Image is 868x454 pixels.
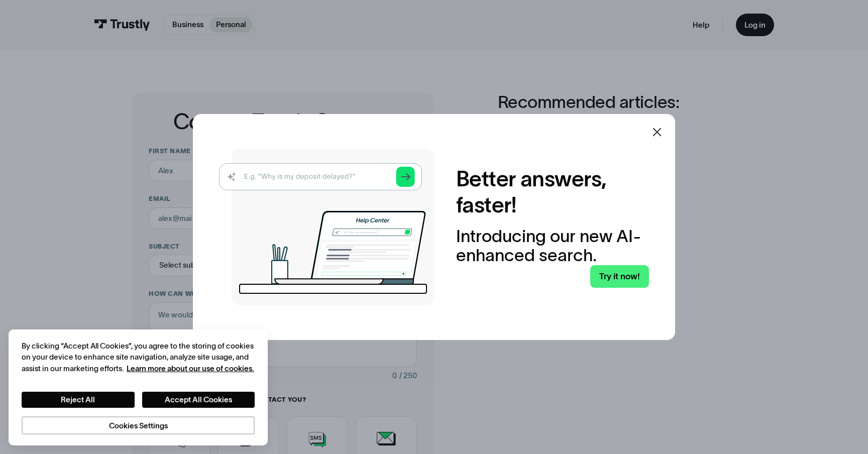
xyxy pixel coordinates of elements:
[9,329,268,445] div: Cookie banner
[590,265,649,288] a: Try it now!
[456,166,649,218] h2: Better answers, faster!
[22,340,255,435] div: Privacy
[22,392,135,408] button: Reject All
[22,340,255,375] div: By clicking “Accept All Cookies”, you agree to the storing of cookies on your device to enhance s...
[142,392,255,408] button: Accept All Cookies
[456,227,649,265] div: Introducing our new AI-enhanced search.
[127,364,254,373] a: More information about your privacy, opens in a new tab
[22,416,255,434] button: Cookies Settings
